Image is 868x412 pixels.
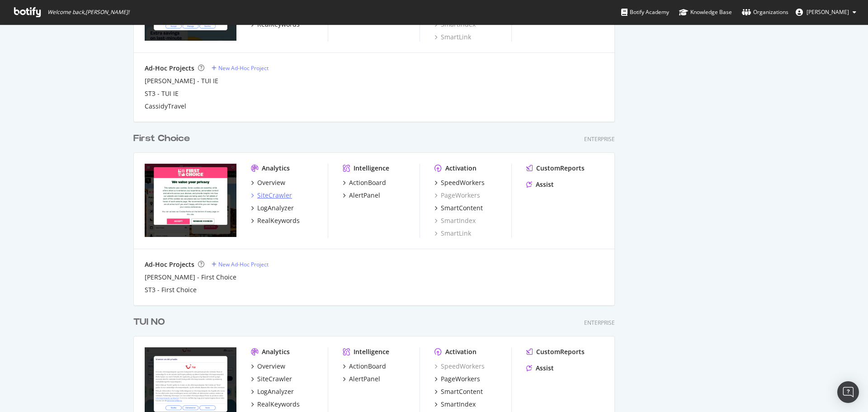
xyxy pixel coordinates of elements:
div: LogAnalyzer [257,387,294,396]
div: Knowledge Base [679,8,732,17]
a: ActionBoard [343,178,386,187]
div: TUI NO [133,316,165,329]
div: Assist [536,180,554,189]
div: Ad-Hoc Projects [145,64,194,73]
div: RealKeywords [257,400,300,409]
div: Open Intercom Messenger [837,381,859,403]
div: LogAnalyzer [257,204,294,213]
a: SmartLink [434,33,471,42]
div: AlertPanel [349,191,380,200]
div: Activation [445,347,476,356]
div: Ad-Hoc Projects [145,260,194,269]
span: Michael Boulter [807,8,849,16]
div: Activation [445,164,476,173]
a: [PERSON_NAME] - First Choice [145,273,236,282]
div: AlertPanel [349,374,380,384]
a: New Ad-Hoc Project [212,260,269,268]
div: ActionBoard [349,362,386,371]
a: LogAnalyzer [251,387,294,396]
a: First Choice [133,132,193,145]
div: SmartContent [441,387,483,396]
div: SmartContent [441,204,483,213]
div: New Ad-Hoc Project [218,64,269,72]
div: Botify Academy [621,8,669,17]
a: AlertPanel [343,374,380,384]
div: New Ad-Hoc Project [218,260,269,268]
button: [PERSON_NAME] [788,5,863,19]
a: SmartLink [434,229,471,238]
div: Enterprise [584,135,615,143]
a: SiteCrawler [251,191,292,200]
div: Enterprise [584,319,615,327]
div: Organizations [742,8,788,17]
a: Assist [526,364,554,373]
a: Overview [251,178,285,187]
div: First Choice [133,132,190,145]
a: PageWorkers [434,191,480,200]
div: SpeedWorkers [441,178,485,187]
div: Analytics [262,164,290,173]
a: LogAnalyzer [251,204,294,213]
div: Analytics [262,347,290,356]
img: firstchoice.co.uk [145,164,236,237]
a: CustomReports [526,347,585,356]
a: AlertPanel [343,191,380,200]
a: SmartIndex [434,400,476,409]
div: SiteCrawler [257,191,292,200]
div: Intelligence [354,164,389,173]
a: CustomReports [526,164,585,173]
a: SiteCrawler [251,374,292,384]
div: PageWorkers [441,374,480,384]
div: Overview [257,178,285,187]
a: TUI NO [133,316,169,329]
a: Assist [526,180,554,189]
a: SmartContent [434,387,483,396]
a: [PERSON_NAME] - TUI IE [145,76,218,85]
a: RealKeywords [251,400,300,409]
a: SmartIndex [434,216,476,225]
div: CustomReports [536,164,585,173]
div: Intelligence [354,347,389,356]
a: Overview [251,362,285,371]
div: ActionBoard [349,178,386,187]
div: CustomReports [536,347,585,356]
div: Assist [536,364,554,373]
div: SmartIndex [441,400,476,409]
div: SiteCrawler [257,374,292,384]
span: Welcome back, [PERSON_NAME] ! [47,9,129,16]
a: RealKeywords [251,216,300,225]
div: RealKeywords [257,216,300,225]
div: Overview [257,362,285,371]
a: SpeedWorkers [434,362,485,371]
a: PageWorkers [434,374,480,384]
a: ActionBoard [343,362,386,371]
a: SpeedWorkers [434,178,485,187]
a: CassidyTravel [145,102,186,111]
a: ST3 - First Choice [145,285,197,294]
a: SmartContent [434,204,483,213]
a: New Ad-Hoc Project [212,64,269,72]
a: ST3 - TUI IE [145,89,179,98]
